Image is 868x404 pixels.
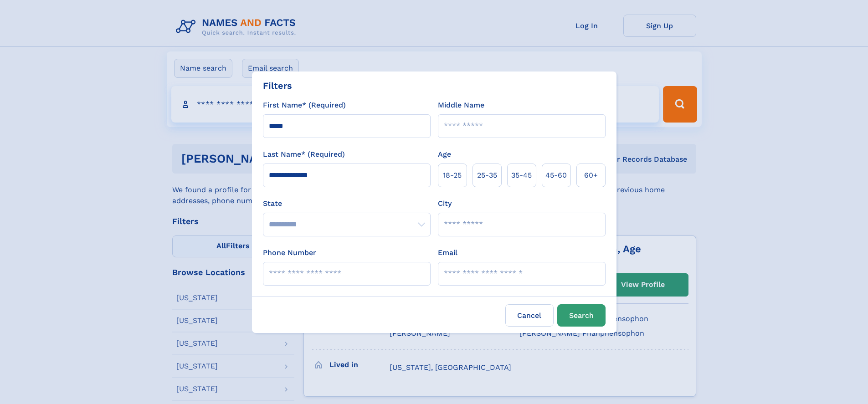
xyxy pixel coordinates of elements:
[511,170,532,181] span: 35‑45
[557,304,606,327] button: Search
[263,149,345,160] label: Last Name* (Required)
[263,79,292,92] div: Filters
[263,100,346,111] label: First Name* (Required)
[438,149,451,160] label: Age
[263,247,316,258] label: Phone Number
[505,304,554,327] label: Cancel
[545,170,567,181] span: 45‑60
[438,100,484,111] label: Middle Name
[438,198,452,209] label: City
[263,198,431,209] label: State
[477,170,497,181] span: 25‑35
[443,170,462,181] span: 18‑25
[584,170,598,181] span: 60+
[438,247,457,258] label: Email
